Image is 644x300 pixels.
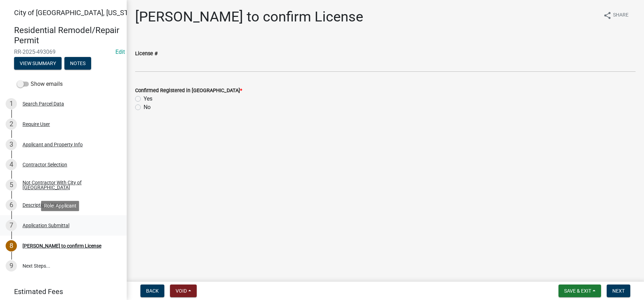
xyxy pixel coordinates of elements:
[115,49,125,55] a: Edit
[564,288,591,294] span: Save & Exit
[41,201,79,211] div: Role: Applicant
[6,240,17,251] div: 8
[14,8,142,17] span: City of [GEOGRAPHIC_DATA], [US_STATE]
[14,49,113,55] span: RR-2025-493069
[64,61,91,66] wm-modal-confirm: Notes
[17,80,63,88] label: Show emails
[23,142,83,147] div: Applicant and Property Info
[6,139,17,150] div: 3
[176,288,187,294] span: Void
[14,25,121,46] h4: Residential Remodel/Repair Permit
[6,119,17,130] div: 2
[115,49,125,55] wm-modal-confirm: Edit Application Number
[23,162,67,167] div: Contractor Selection
[23,101,64,106] div: Search Parcel Data
[6,285,115,299] a: Estimated Fees
[64,57,91,70] button: Notes
[140,285,164,297] button: Back
[14,61,62,66] wm-modal-confirm: Summary
[14,57,62,70] button: View Summary
[23,243,101,248] div: [PERSON_NAME] to confirm License
[613,11,629,20] span: Share
[558,285,601,297] button: Save & Exit
[23,223,69,228] div: Application Submittal
[607,285,630,297] button: Next
[144,95,152,103] label: Yes
[146,288,159,294] span: Back
[135,88,242,93] label: Confirmed Registered in [GEOGRAPHIC_DATA]
[6,98,17,109] div: 1
[6,220,17,231] div: 7
[603,11,612,20] i: share
[598,8,634,22] button: shareShare
[23,180,115,190] div: Not Contractor With City of [GEOGRAPHIC_DATA]
[144,103,151,111] label: No
[23,122,50,127] div: Require User
[6,199,17,211] div: 6
[135,51,158,56] label: License #
[23,203,65,208] div: Description of Work
[6,260,17,272] div: 9
[6,179,17,191] div: 5
[6,159,17,170] div: 4
[612,288,625,294] span: Next
[135,8,363,25] h1: [PERSON_NAME] to confirm License
[170,285,197,297] button: Void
